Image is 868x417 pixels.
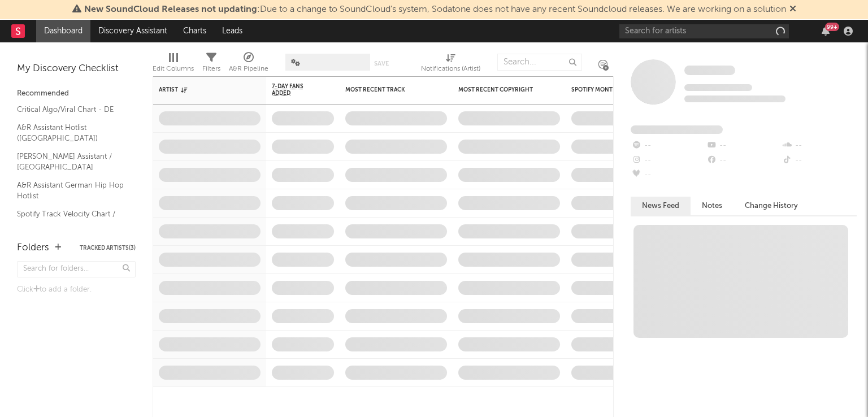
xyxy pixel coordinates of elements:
[153,48,194,81] div: Edit Columns
[684,65,735,76] a: Some Artist
[17,208,124,231] a: Spotify Track Velocity Chart / DE
[17,241,49,255] div: Folders
[17,87,136,101] div: Recommended
[374,60,389,67] button: Save
[159,86,244,93] div: Artist
[684,66,735,75] span: Some Artist
[458,86,543,93] div: Most Recent Copyright
[782,138,857,153] div: --
[17,62,136,76] div: My Discovery Checklist
[214,20,250,42] a: Leads
[789,5,796,14] span: Dismiss
[619,24,789,38] input: Search for artists
[153,62,194,76] div: Edit Columns
[734,197,809,215] button: Change History
[421,48,480,81] div: Notifications (Artist)
[84,5,257,14] span: New SoundCloud Releases not updating
[202,62,220,76] div: Filters
[825,23,839,31] div: 99 +
[497,54,582,71] input: Search...
[229,48,268,81] div: A&R Pipeline
[421,62,480,76] div: Notifications (Artist)
[17,179,124,202] a: A&R Assistant German Hip Hop Hotlist
[706,138,781,153] div: --
[17,261,136,277] input: Search for folders...
[345,86,430,93] div: Most Recent Track
[36,20,90,42] a: Dashboard
[17,103,124,116] a: Critical Algo/Viral Chart - DE
[684,95,785,102] span: 0 fans last week
[84,5,786,14] span: : Due to a change to SoundCloud's system, Sodatone does not have any recent Soundcloud releases. ...
[822,27,830,36] button: 99+
[17,283,136,297] div: Click to add a folder.
[202,48,220,81] div: Filters
[17,121,124,145] a: A&R Assistant Hotlist ([GEOGRAPHIC_DATA])
[571,86,656,93] div: Spotify Monthly Listeners
[691,197,734,215] button: Notes
[272,83,317,97] span: 7-Day Fans Added
[631,168,706,183] div: --
[17,150,124,173] a: [PERSON_NAME] Assistant / [GEOGRAPHIC_DATA]
[229,62,268,76] div: A&R Pipeline
[684,84,752,91] span: Tracking Since: [DATE]
[631,153,706,168] div: --
[90,20,175,42] a: Discovery Assistant
[631,197,691,215] button: News Feed
[80,245,136,251] button: Tracked Artists(3)
[706,153,781,168] div: --
[175,20,214,42] a: Charts
[631,138,706,153] div: --
[631,125,723,134] span: Fans Added by Platform
[782,153,857,168] div: --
